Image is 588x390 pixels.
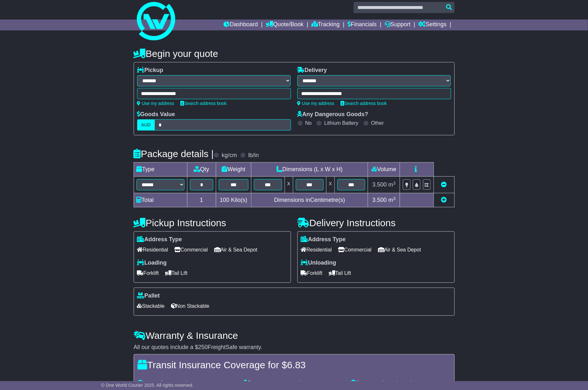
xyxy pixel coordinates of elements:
div: Damage to your package [241,380,347,387]
td: Type [134,163,187,177]
a: Financials [348,20,377,30]
span: m [388,197,396,203]
a: Settings [419,20,447,30]
span: Forklift [137,268,159,278]
a: Tracking [311,20,340,30]
h4: Delivery Instructions [297,218,455,228]
label: Goods Value [137,111,175,118]
td: Volume [368,163,400,177]
span: 250 [198,344,208,350]
label: Lithium Battery [324,120,358,126]
span: Stackable [137,301,165,311]
td: x [285,177,293,193]
a: Use my address [137,101,174,106]
span: 3.500 [372,197,387,203]
label: Address Type [301,236,346,243]
a: Dashboard [224,20,258,30]
span: Non Stackable [171,301,209,311]
h4: Pickup Instructions [134,218,291,228]
span: Forklift [301,268,323,278]
label: AUD [137,119,155,131]
td: 1 [187,193,216,207]
sup: 3 [393,181,396,186]
span: Air & Sea Depot [378,245,421,255]
span: 6.83 [287,360,306,370]
span: 3.500 [372,181,387,188]
a: Remove this item [441,181,447,188]
a: Quote/Book [266,20,303,30]
label: kg/cm [222,152,237,159]
a: Support [385,20,411,30]
h4: Package details | [134,148,214,159]
h4: Begin your quote [134,48,455,59]
span: m [388,181,396,188]
label: Unloading [301,259,336,267]
div: Loss of your package [135,380,241,387]
label: Address Type [137,236,182,243]
span: 100 [220,197,230,203]
span: Air & Sea Depot [214,245,257,255]
label: Loading [137,259,167,267]
sup: 3 [393,196,396,201]
span: Residential [301,245,332,255]
span: Commercial [338,245,372,255]
h4: Transit Insurance Coverage for $ [138,360,451,370]
label: Pallet [137,292,160,299]
td: x [326,177,334,193]
h4: Warranty & Insurance [134,330,455,341]
td: Dimensions (L x W x H) [251,163,368,177]
a: Add new item [441,197,447,203]
label: Delivery [297,67,327,74]
span: Tail Lift [329,268,351,278]
label: lb/in [248,152,259,159]
a: Search address book [181,101,227,106]
div: If your package is stolen [347,380,454,387]
td: Total [134,193,187,207]
span: © One World Courier 2025. All rights reserved. [101,383,194,388]
a: Use my address [297,101,334,106]
td: Dimensions in Centimetre(s) [251,193,368,207]
label: Other [371,120,384,126]
span: Tail Lift [165,268,188,278]
span: Residential [137,245,168,255]
label: No [305,120,312,126]
label: Any Dangerous Goods? [297,111,368,118]
a: Search address book [341,101,387,106]
td: Kilo(s) [216,193,251,207]
label: Pickup [137,67,163,74]
td: Qty [187,163,216,177]
span: Commercial [175,245,208,255]
td: Weight [216,163,251,177]
div: All our quotes include a $ FreightSafe warranty. [134,344,455,351]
